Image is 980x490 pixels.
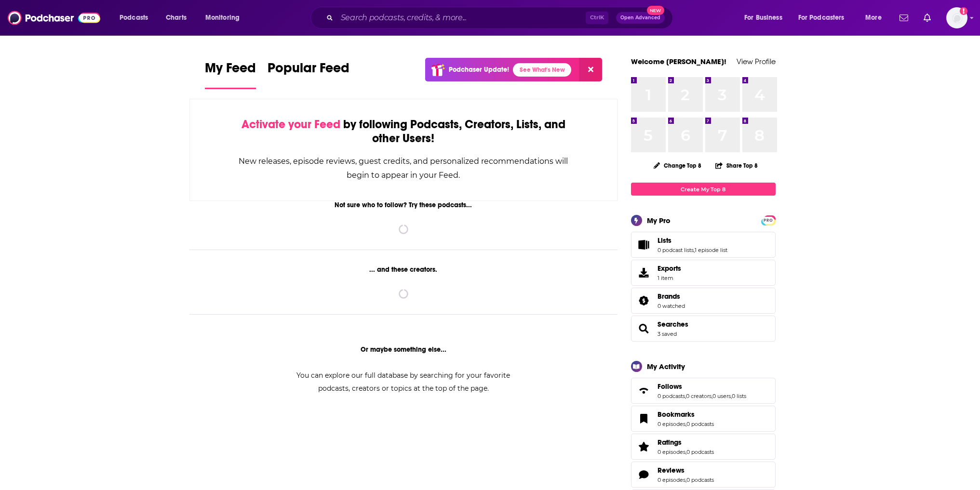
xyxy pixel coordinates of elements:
span: Brands [631,288,776,314]
a: Ratings [658,438,714,447]
span: Open Advanced [620,15,660,20]
a: Lists [658,236,727,245]
a: Show notifications dropdown [896,10,912,26]
a: 0 podcasts [658,393,685,399]
span: Podcasts [120,11,148,25]
span: Follows [658,382,682,391]
a: Bookmarks [658,410,714,419]
span: Exports [658,264,681,273]
a: Brands [634,294,654,307]
span: , [694,247,695,253]
span: Activate your Feed [242,117,340,132]
button: Share Top 8 [715,156,758,175]
span: For Business [744,11,782,25]
a: 0 users [712,393,731,399]
a: 0 episodes [658,477,685,483]
span: , [712,393,712,399]
span: New [647,6,664,15]
button: open menu [113,10,161,26]
a: Searches [658,320,688,329]
a: 0 podcasts [686,421,714,427]
button: Change Top 8 [648,159,708,172]
span: Popular Feed [268,60,349,82]
a: Popular Feed [268,60,349,89]
span: Logged in as veronica.smith [946,7,967,28]
span: , [685,477,686,483]
p: Podchaser Update! [449,66,509,74]
a: 0 creators [686,393,712,399]
a: Ratings [634,440,654,453]
img: User Profile [946,7,967,28]
input: Search podcasts, credits, & more... [337,10,586,26]
span: PRO [763,217,774,224]
a: Show notifications dropdown [920,10,935,26]
a: 3 saved [658,331,677,337]
a: 0 podcast lists [658,247,694,253]
div: ... and these creators. [189,265,618,274]
span: , [685,421,686,427]
a: Follows [634,384,654,397]
a: View Profile [737,57,776,66]
span: Ctrl K [586,12,608,24]
span: Bookmarks [658,410,695,419]
span: , [685,393,686,399]
span: More [865,11,882,25]
svg: Add a profile image [960,7,967,15]
a: Create My Top 8 [631,183,776,196]
button: open menu [859,10,894,26]
button: Open AdvancedNew [616,12,665,24]
span: Exports [634,266,654,279]
span: Reviews [631,462,776,488]
span: Reviews [658,466,685,475]
a: Follows [658,382,746,391]
a: Reviews [634,468,654,481]
span: , [731,393,732,399]
a: 1 episode list [695,247,727,253]
div: Or maybe something else... [189,345,618,354]
span: 1 item [658,275,681,281]
button: open menu [738,10,794,26]
button: open menu [199,10,252,26]
a: Lists [634,238,654,252]
a: PRO [763,216,774,224]
a: 0 podcasts [686,477,714,483]
span: Brands [658,292,680,301]
span: Bookmarks [631,406,776,432]
span: Lists [631,232,776,258]
a: 0 episodes [658,421,685,427]
a: 0 lists [732,393,746,399]
img: Podchaser - Follow, Share and Rate Podcasts [8,9,100,27]
a: Searches [634,322,654,335]
a: Reviews [658,466,714,475]
span: For Podcasters [798,11,845,25]
button: Show profile menu [946,7,967,28]
div: New releases, episode reviews, guest credits, and personalized recommendations will begin to appe... [238,154,569,182]
a: 0 podcasts [686,449,714,455]
div: Not sure who to follow? Try these podcasts... [189,201,618,209]
div: by following Podcasts, Creators, Lists, and other Users! [238,118,569,146]
span: Ratings [631,434,776,460]
button: open menu [792,10,859,26]
div: You can explore our full database by searching for your favorite podcasts, creators or topics at ... [285,369,522,395]
a: Exports [631,260,776,286]
a: 0 episodes [658,449,685,455]
a: 0 watched [658,303,685,309]
span: Charts [166,11,187,25]
a: Brands [658,292,685,301]
div: My Activity [647,362,685,371]
span: Lists [658,236,671,245]
span: Follows [631,378,776,404]
a: Bookmarks [634,412,654,425]
a: Welcome [PERSON_NAME]! [631,57,726,66]
span: Ratings [658,438,682,447]
span: , [685,449,686,455]
span: Monitoring [205,11,240,25]
div: Search podcasts, credits, & more... [320,7,682,29]
a: My Feed [205,60,256,89]
span: My Feed [205,60,256,82]
div: My Pro [647,216,671,225]
a: See What's New [513,63,571,77]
